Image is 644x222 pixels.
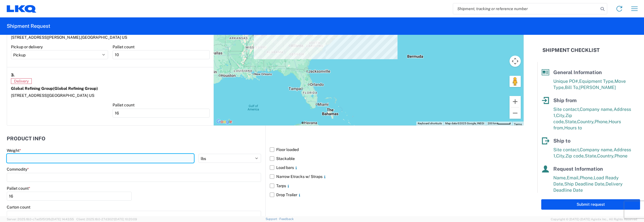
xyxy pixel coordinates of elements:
label: Weight [7,148,21,153]
button: Zoom out [510,107,521,119]
span: Site contact, [553,147,580,152]
span: Map data ©2025 Google, INEGI [445,122,484,125]
span: City, [556,113,565,118]
strong: Global Refining Group [11,86,98,91]
span: General Information [553,69,602,75]
img: Google [215,118,234,125]
label: Pickup or delivery [11,44,43,49]
label: Pallet count [113,44,134,49]
span: Delivery [11,78,32,84]
span: Phone, [580,175,594,180]
span: Bill To, [565,85,579,90]
label: Drop Trailer [270,190,524,199]
span: Unique PO#, [553,79,579,84]
span: Equipment Type, [579,79,615,84]
span: Site contact, [553,107,580,112]
span: Country, [577,119,595,124]
button: Zoom in [510,96,521,107]
input: Shipment, tracking or reference number [453,3,599,14]
label: Pallet count [113,102,134,107]
span: State, [585,153,597,159]
button: Drag Pegman onto the map to open Street View [510,76,521,87]
span: City, [556,153,565,159]
span: [GEOGRAPHIC_DATA] US [48,93,94,98]
button: Map camera controls [510,56,521,67]
h2: Shipment Request [7,23,50,29]
span: [DATE] 10:20:09 [114,218,137,221]
label: Narrow Etracks w/ Straps [270,172,524,181]
button: Keyboard shortcuts [418,122,442,125]
span: Request Information [553,166,603,172]
label: Carton count [7,205,30,210]
label: Tarps [270,181,524,190]
span: Client: 2025.18.0-27d3021 [76,218,137,221]
span: State, [565,119,577,124]
button: Submit request [541,199,640,210]
span: Phone [615,153,627,159]
a: Support [266,217,280,221]
label: Commodity [7,167,29,172]
h2: Product Info [7,136,45,141]
label: Stackable [270,154,524,163]
span: Copyright © [DATE]-[DATE] Agistix Inc., All Rights Reserved [551,217,637,222]
label: Load bars [270,163,524,172]
label: Floor loaded [270,145,524,154]
span: 200 km [488,122,497,125]
span: [PERSON_NAME] [579,85,616,90]
span: Email, [567,175,580,180]
span: [STREET_ADDRESS] [11,93,48,98]
span: (Global Refining Group) [53,86,98,91]
span: Country, [597,153,615,159]
span: Ship to [553,138,570,144]
span: Ship Deadline Date, [564,181,606,187]
span: Company name, [580,107,614,112]
span: Zip code, [565,153,585,159]
a: Terms [514,123,522,126]
span: Server: 2025.18.0-c7ad5f513fb [7,218,74,221]
span: Name, [553,175,567,180]
span: Phone, [595,119,609,124]
span: [DATE] 14:43:55 [51,218,74,221]
span: [GEOGRAPHIC_DATA] US [81,35,127,40]
a: Feedback [279,217,294,221]
span: Company name, [580,147,614,152]
button: Map Scale: 200 km per 44 pixels [486,122,512,125]
label: Pallet count [7,186,30,191]
span: Hours to [564,125,582,131]
a: Open this area in Google Maps (opens a new window) [215,118,234,125]
span: Ship from [553,97,577,103]
span: [STREET_ADDRESS][PERSON_NAME], [11,35,81,40]
strong: 3. [11,71,15,78]
h2: Shipment Checklist [542,47,600,54]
